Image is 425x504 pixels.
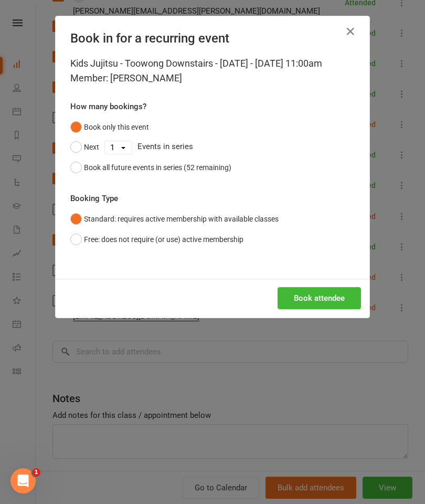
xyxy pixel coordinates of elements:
[70,229,243,249] button: Free: does not require (or use) active membership
[32,468,40,477] span: 1
[84,162,231,173] div: Book all future events in series (52 remaining)
[70,117,149,137] button: Book only this event
[70,56,355,86] div: Kids Jujitsu - Toowong Downstairs - [DATE] - [DATE] 11:00am Member: [PERSON_NAME]
[70,137,355,157] div: Events in series
[70,192,118,205] label: Booking Type
[70,31,355,46] h4: Book in for a recurring event
[70,157,231,177] button: Book all future events in series (52 remaining)
[70,209,279,229] button: Standard: requires active membership with available classes
[10,468,36,493] iframe: Intercom live chat
[342,23,359,40] button: Close
[70,100,146,113] label: How many bookings?
[70,137,99,157] button: Next
[278,287,361,309] button: Book attendee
